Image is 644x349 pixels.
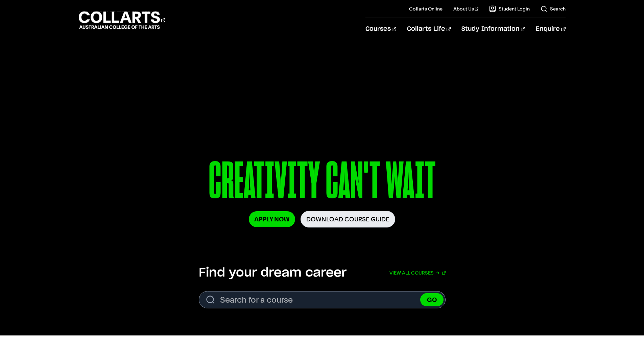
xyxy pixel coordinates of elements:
p: CREATIVITY CAN'T WAIT [133,155,510,211]
a: Search [541,5,566,12]
h2: Find your dream career [199,265,347,280]
a: Download Course Guide [301,211,395,227]
a: Collarts Life [407,18,451,40]
div: Go to homepage [79,10,165,30]
a: Courses [365,18,396,40]
a: View all courses [389,265,446,280]
button: GO [420,293,444,306]
a: Enquire [536,18,565,40]
a: Student Login [489,5,530,12]
input: Search for a course [199,291,446,308]
a: Collarts Online [409,5,443,12]
form: Search [199,291,446,308]
a: About Us [453,5,478,12]
a: Apply Now [249,211,295,227]
a: Study Information [461,18,525,40]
